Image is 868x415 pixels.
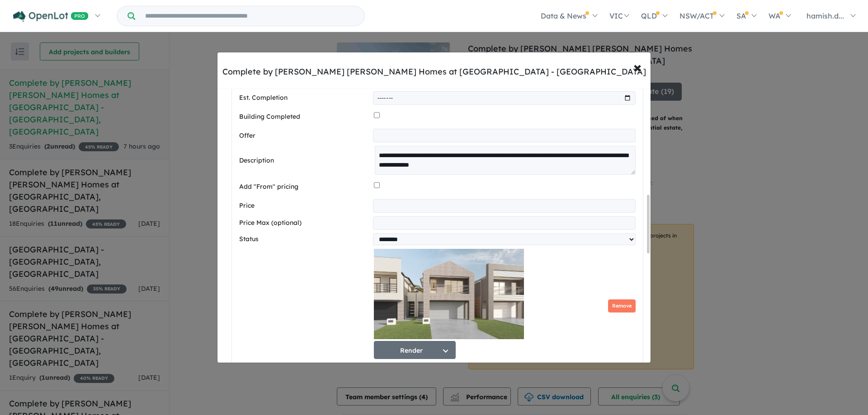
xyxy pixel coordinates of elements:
img: Openlot PRO Logo White [13,11,89,22]
label: Price Max (optional) [239,218,369,228]
label: Building Completed [239,112,370,122]
button: Remove [608,299,636,312]
img: Complete by McDonald Jones Homes at Huntlee - North Rothbury - Lot 142 Render [374,249,524,339]
input: Try estate name, suburb, builder or developer [137,6,363,26]
button: Render [374,341,456,359]
label: Status [239,234,369,245]
label: Est. Completion [239,93,369,103]
div: Complete by [PERSON_NAME] [PERSON_NAME] Homes at [GEOGRAPHIC_DATA] - [GEOGRAPHIC_DATA] [222,66,646,78]
label: Offer [239,131,369,141]
label: Price [239,201,369,211]
span: × [633,57,642,77]
span: hamish.d... [807,11,844,20]
label: Add "From" pricing [239,182,370,192]
label: Description [239,155,371,166]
